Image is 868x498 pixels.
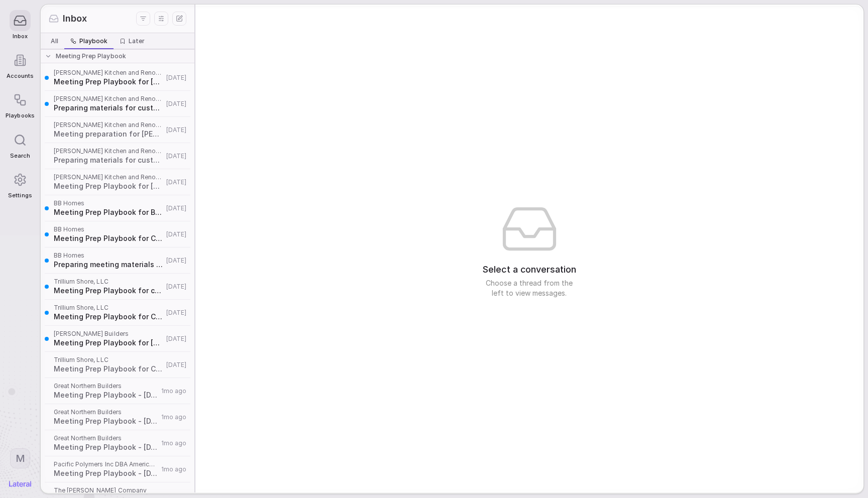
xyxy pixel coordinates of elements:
[43,169,192,195] a: [PERSON_NAME] Kitchen and RenovationsMeeting Prep Playbook for [PERSON_NAME] Kitchen and Renovati...
[54,69,163,77] span: [PERSON_NAME] Kitchen and Renovations
[483,263,576,276] span: Select a conversation
[166,178,186,186] span: [DATE]
[6,5,34,45] a: Inbox
[43,326,192,352] a: [PERSON_NAME] BuildersMeeting Prep Playbook for [PERSON_NAME] Builders[DATE]
[166,204,186,212] span: [DATE]
[7,73,34,79] span: Accounts
[43,456,192,482] a: Pacific Polymers Inc DBA American Foam ExpertsMeeting Prep Playbook - [DATE] 10:161mo ago
[54,260,163,270] span: Preparing meeting materials for customer meeting
[161,465,186,473] span: 1mo ago
[43,352,192,378] a: Trillium Shore, LLCMeeting Prep Playbook for Customer Meeting[DATE]
[161,439,186,447] span: 1mo ago
[43,247,192,274] a: BB HomesPreparing meeting materials for customer meeting[DATE]
[54,95,163,103] span: [PERSON_NAME] Kitchen and Renovations
[54,468,158,478] span: Meeting Prep Playbook - [DATE] 10:16
[54,181,163,191] span: Meeting Prep Playbook for [PERSON_NAME] Kitchen and Renovations
[166,283,186,291] span: [DATE]
[6,112,34,119] span: Playbooks
[54,207,163,217] span: Meeting Prep Playbook for BB Homes
[54,286,163,296] span: Meeting Prep Playbook for customer Trillium Shore, LLC
[166,309,186,317] span: [DATE]
[43,404,192,430] a: Great Northern BuildersMeeting Prep Playbook - [DATE] 10:011mo ago
[43,195,192,221] a: BB HomesMeeting Prep Playbook for BB Homes[DATE]
[129,37,145,45] span: Later
[54,408,158,416] span: Great Northern Builders
[166,335,186,343] span: [DATE]
[166,152,186,160] span: [DATE]
[54,486,158,494] span: The [PERSON_NAME] Company
[54,199,163,207] span: BB Homes
[16,452,25,465] span: M
[166,230,186,238] span: [DATE]
[43,300,192,326] a: Trillium Shore, LLCMeeting Prep Playbook for Customer Trillium Shore[DATE]
[51,37,58,45] span: All
[136,12,150,26] button: Filters
[54,312,163,322] span: Meeting Prep Playbook for Customer Trillium Shore
[6,164,34,204] a: Settings
[166,257,186,265] span: [DATE]
[54,225,163,233] span: BB Homes
[54,252,163,260] span: BB Homes
[161,413,186,421] span: 1mo ago
[54,77,163,87] span: Meeting Prep Playbook for [PERSON_NAME] Kitchen and Renovations
[6,84,34,124] a: Playbooks
[54,442,158,452] span: Meeting Prep Playbook - [DATE] 10:01
[8,192,32,199] span: Settings
[56,52,126,60] span: Meeting Prep Playbook
[54,382,158,390] span: Great Northern Builders
[154,12,168,26] button: Display settings
[54,460,158,468] span: Pacific Polymers Inc DBA American Foam Experts
[13,33,28,40] span: Inbox
[79,37,107,45] span: Playbook
[43,143,192,169] a: [PERSON_NAME] Kitchen and RenovationsPreparing materials for customer meeting on Kitchen Renovati...
[172,12,186,26] button: New thread
[54,356,163,364] span: Trillium Shore, LLC
[54,416,158,426] span: Meeting Prep Playbook - [DATE] 10:01
[54,338,163,348] span: Meeting Prep Playbook for [PERSON_NAME] Builders
[54,330,163,338] span: [PERSON_NAME] Builders
[43,378,192,404] a: Great Northern BuildersMeeting Prep Playbook - [DATE] 10:021mo ago
[166,74,186,82] span: [DATE]
[54,390,158,400] span: Meeting Prep Playbook - [DATE] 10:02
[54,121,163,129] span: [PERSON_NAME] Kitchen and Renovations
[43,91,192,117] a: [PERSON_NAME] Kitchen and RenovationsPreparing materials for customer meeting with [PERSON_NAME] ...
[54,147,163,155] span: [PERSON_NAME] Kitchen and Renovations
[54,304,163,312] span: Trillium Shore, LLC
[166,361,186,369] span: [DATE]
[166,100,186,108] span: [DATE]
[10,153,30,159] span: Search
[39,49,196,63] div: Meeting Prep Playbook
[43,274,192,300] a: Trillium Shore, LLCMeeting Prep Playbook for customer Trillium Shore, LLC[DATE]
[6,45,34,84] a: Accounts
[43,221,192,247] a: BB HomesMeeting Prep Playbook for Customer Meeting[DATE]
[54,155,163,165] span: Preparing materials for customer meeting on Kitchen Renovations
[54,103,163,113] span: Preparing materials for customer meeting with [PERSON_NAME] Kitchen
[9,481,31,487] img: Lateral
[479,278,580,298] span: Choose a thread from the left to view messages.
[54,434,158,442] span: Great Northern Builders
[43,65,192,91] a: [PERSON_NAME] Kitchen and RenovationsMeeting Prep Playbook for [PERSON_NAME] Kitchen and Renovati...
[63,12,87,25] span: Inbox
[54,278,163,286] span: Trillium Shore, LLC
[43,430,192,456] a: Great Northern BuildersMeeting Prep Playbook - [DATE] 10:011mo ago
[166,126,186,134] span: [DATE]
[54,129,163,139] span: Meeting preparation for [PERSON_NAME] Kitchen playbook
[43,117,192,143] a: [PERSON_NAME] Kitchen and RenovationsMeeting preparation for [PERSON_NAME] Kitchen playbook[DATE]
[161,387,186,395] span: 1mo ago
[54,233,163,243] span: Meeting Prep Playbook for Customer Meeting
[54,173,163,181] span: [PERSON_NAME] Kitchen and Renovations
[54,364,163,374] span: Meeting Prep Playbook for Customer Meeting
